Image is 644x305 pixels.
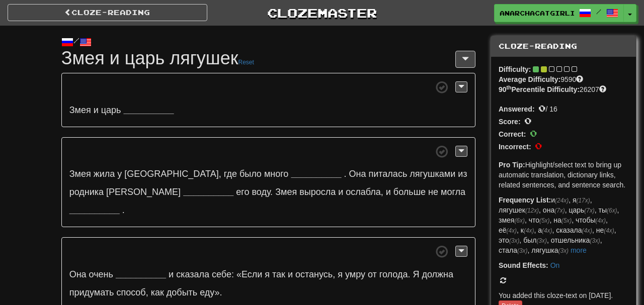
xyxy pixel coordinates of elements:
em: (6x) [607,207,617,214]
span: Completed all sentences [436,246,448,258]
sup: th [507,84,512,90]
span: 0 [524,115,531,126]
span: 0 [530,128,537,139]
em: (4x) [595,217,605,224]
em: (5x) [539,217,549,224]
span: Змея жила у [GEOGRAPHIC_DATA], где было много [69,169,289,179]
p: и , я , лягушек , она , царь , ты , змея , что , на , чтобы , её , к , а , сказала , не , это , б... [499,195,628,255]
a: On [550,261,560,269]
span: Змея выросла и ослабла, и больше не могла [275,187,465,197]
span: The average ranking of words from this text on a frequency list for Русский. [576,75,583,82]
em: (4x) [542,227,552,234]
a: more [571,246,587,254]
div: / 16 [499,102,628,115]
span: 0 [538,103,545,114]
em: (7x) [554,207,565,214]
span: Completed all sentences [436,81,448,94]
em: (4x) [582,227,592,234]
span: 90% of the words in this text are at this difficulty or easier. [599,85,606,92]
em: (4x) [604,227,614,234]
span: anarchacatgirlism [500,9,574,18]
strong: Sound Effects: [499,261,548,269]
em: (24x) [555,197,569,204]
h1: Змея и царь лягушек [61,48,475,68]
em: (3x) [509,237,519,244]
div: 26207 [499,84,628,94]
span: его воду. [236,187,273,197]
span: 0 [535,140,542,151]
p: Highlight/select text to bring up automatic translation, dictionary links, related sentences, and... [499,160,628,190]
span: Completed all sentences [436,146,448,158]
em: (3x) [517,247,527,254]
em: (4x) [524,227,534,234]
strong: Average Difficulty: [499,75,560,83]
em: (7x) [584,207,594,214]
strong: __________ [183,187,233,197]
span: / [596,8,601,15]
strong: Incorrect: [499,143,531,151]
span: Она очень [69,269,113,279]
strong: Frequency List: [499,196,551,204]
span: . [122,205,125,215]
strong: __________ [291,169,341,179]
strong: Correct: [499,130,526,138]
strong: __________ [116,269,166,279]
strong: Answered: [499,105,535,113]
div: 9590 [499,74,628,84]
a: Clozemaster [222,4,422,22]
a: Cloze-Reading [8,4,207,21]
strong: __________ [69,205,120,215]
span: Она питалась лягушками из родника [PERSON_NAME] [69,169,467,197]
div: / [61,36,475,48]
div: Cloze-Reading [491,36,636,57]
em: (12x) [525,207,539,214]
em: (3x) [536,237,546,244]
a: anarchacatgirlism / [494,4,624,22]
strong: Pro Tip: [499,161,525,169]
span: . [344,169,347,179]
em: (17x) [577,197,590,204]
strong: __________ [123,105,174,115]
strong: 90 Percentile Difficulty: [499,85,580,93]
em: (4x) [507,227,517,234]
strong: Score: [499,118,521,126]
em: (3x) [590,237,600,244]
span: и сказала себе: «Если я так и останусь, я умру от голода. Я должна придумать способ, как добыть е... [69,269,453,297]
em: (3x) [558,247,569,254]
a: Reset [238,59,254,66]
strong: Difficulty: [499,65,531,73]
em: (5x) [561,217,572,224]
span: Змея и царь [69,105,121,115]
em: (6x) [514,217,524,224]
